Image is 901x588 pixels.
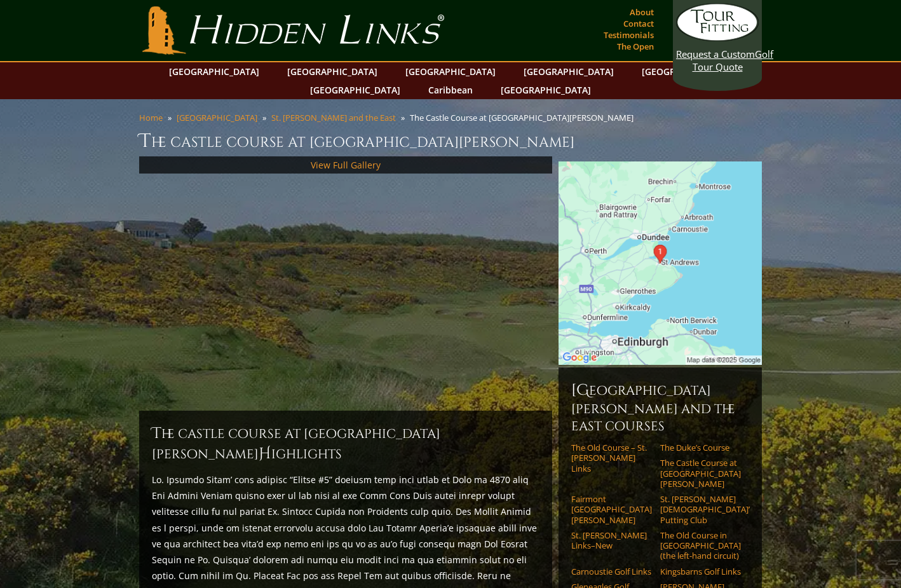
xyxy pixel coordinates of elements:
[152,423,539,464] h2: The Castle Course at [GEOGRAPHIC_DATA][PERSON_NAME] ighlights
[177,112,257,123] a: [GEOGRAPHIC_DATA]
[494,81,597,99] a: [GEOGRAPHIC_DATA]
[660,530,741,561] a: The Old Course in [GEOGRAPHIC_DATA] (the left-hand circuit)
[422,81,479,99] a: Caribbean
[139,128,762,154] h1: The Castle Course at [GEOGRAPHIC_DATA][PERSON_NAME]
[676,48,755,60] span: Request a Custom
[635,62,738,81] a: [GEOGRAPHIC_DATA]
[271,112,396,123] a: St. [PERSON_NAME] and the East
[676,3,759,73] a: Request a CustomGolf Tour Quote
[660,494,741,525] a: St. [PERSON_NAME] [DEMOGRAPHIC_DATA]’ Putting Club
[571,494,652,525] a: Fairmont [GEOGRAPHIC_DATA][PERSON_NAME]
[571,442,652,474] a: The Old Course – St. [PERSON_NAME] Links
[281,62,384,81] a: [GEOGRAPHIC_DATA]
[571,530,652,551] a: St. [PERSON_NAME] Links–New
[571,566,652,577] a: Carnoustie Golf Links
[559,161,762,365] img: Google Map of A917, Saint Andrews KY16 9SF, United Kingdom
[311,159,381,171] a: View Full Gallery
[163,62,266,81] a: [GEOGRAPHIC_DATA]
[571,380,749,435] h6: [GEOGRAPHIC_DATA][PERSON_NAME] and the East Courses
[620,15,657,32] a: Contact
[627,3,657,21] a: About
[660,566,741,577] a: Kingsbarns Golf Links
[304,81,407,99] a: [GEOGRAPHIC_DATA]
[660,458,741,489] a: The Castle Course at [GEOGRAPHIC_DATA][PERSON_NAME]
[139,112,163,123] a: Home
[600,26,657,44] a: Testimonials
[399,62,502,81] a: [GEOGRAPHIC_DATA]
[259,444,271,464] span: H
[410,112,639,123] li: The Castle Course at [GEOGRAPHIC_DATA][PERSON_NAME]
[660,442,741,453] a: The Duke’s Course
[517,62,620,81] a: [GEOGRAPHIC_DATA]
[614,38,657,55] a: The Open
